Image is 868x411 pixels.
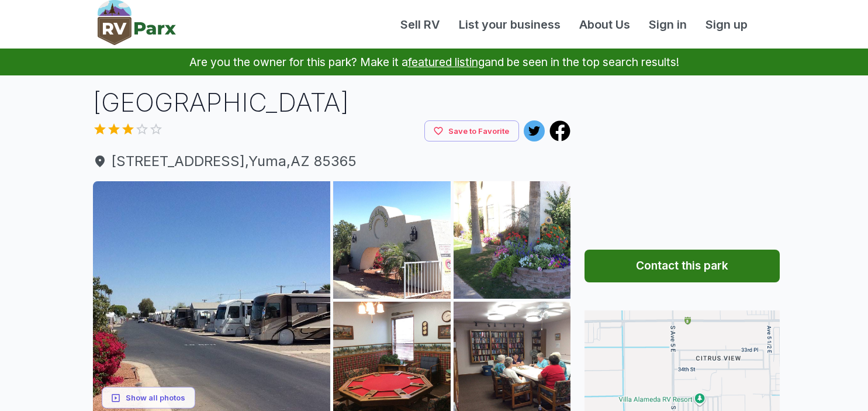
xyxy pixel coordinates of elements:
[639,16,696,33] a: Sign in
[570,16,639,33] a: About Us
[93,151,571,172] a: [STREET_ADDRESS],Yuma,AZ 85365
[449,16,570,33] a: List your business
[102,387,195,409] button: Show all photos
[454,181,571,299] img: pho_860000141_10.jpg
[696,16,757,33] a: Sign up
[93,85,571,120] h1: [GEOGRAPHIC_DATA]
[408,55,485,69] a: featured listing
[14,49,854,75] p: Are you the owner for this park? Make it a and be seen in the top search results!
[585,85,780,231] iframe: Advertisement
[585,250,780,282] button: Contact this park
[93,151,571,172] span: [STREET_ADDRESS] , Yuma , AZ 85365
[333,181,451,299] img: pho_860000141_11.jpg
[424,120,519,142] button: Save to Favorite
[391,16,449,33] a: Sell RV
